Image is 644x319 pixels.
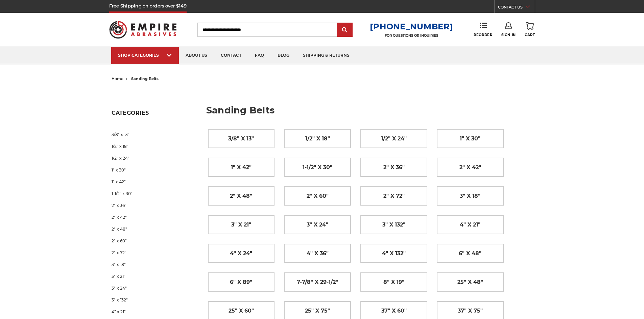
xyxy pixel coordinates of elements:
span: 2" x 36" [383,162,405,173]
h1: sanding belts [206,106,627,120]
span: 1" x 30" [460,133,480,144]
a: contact [214,47,248,64]
span: 3" x 18" [460,190,480,202]
input: Submit [338,23,352,37]
span: 25" x 75" [305,305,330,317]
a: 2" x 72" [112,247,190,259]
a: 3" x 132" [361,215,427,234]
span: 8" x 19" [383,276,404,288]
a: 3" x 24" [112,282,190,294]
a: 2" x 42" [112,211,190,223]
span: 3" x 24" [307,219,328,231]
span: 3" x 21" [231,219,251,231]
span: 3" x 132" [382,219,405,231]
span: Cart [525,33,535,37]
span: 2" x 60" [307,190,329,202]
a: 3" x 24" [284,215,351,234]
a: 3" x 21" [208,215,275,234]
a: 3" x 18" [112,259,190,270]
a: 3/8" x 13" [208,129,275,148]
span: 7-7/8" x 29-1/2" [297,276,338,288]
span: 6" x 89" [230,276,252,288]
span: Sign In [501,33,516,37]
a: 4" x 24" [208,244,275,263]
a: 1/2" x 24" [361,129,427,148]
span: 37" x 60" [381,305,407,317]
span: 25" x 60" [229,305,254,317]
a: 1" x 30" [437,129,503,148]
a: 2" x 48" [112,223,190,235]
a: Reorder [474,22,492,37]
a: 1/2" x 18" [112,140,190,152]
span: 1" x 42" [231,162,252,173]
span: 4" x 24" [230,248,252,259]
a: CONTACT US [498,3,535,13]
a: 2" x 36" [361,158,427,177]
span: 4" x 132" [382,248,406,259]
a: [PHONE_NUMBER] [370,22,453,31]
a: 1" x 42" [112,176,190,188]
a: shipping & returns [296,47,356,64]
img: Empire Abrasives [109,17,177,43]
a: 2" x 60" [284,187,351,205]
a: 1" x 42" [208,158,275,177]
span: 1/2" x 24" [381,133,407,144]
a: home [112,76,123,81]
span: Reorder [474,33,492,37]
a: 2" x 48" [208,187,275,205]
span: 25" x 48" [457,276,483,288]
a: 1/2" x 24" [112,152,190,164]
a: 25" x 48" [437,273,503,291]
a: 4" x 21" [437,215,503,234]
a: 4" x 21" [112,306,190,318]
a: 1/2" x 18" [284,129,351,148]
a: 2" x 72" [361,187,427,205]
p: FOR QUESTIONS OR INQUIRIES [370,33,453,38]
span: 2" x 72" [383,190,405,202]
h5: Categories [112,110,190,120]
span: 4" x 36" [307,248,329,259]
a: 4" x 36" [284,244,351,263]
a: 2" x 60" [112,235,190,247]
a: 2" x 42" [437,158,503,177]
span: 4" x 21" [460,219,480,231]
span: sanding belts [131,76,159,81]
a: 1-1/2" x 30" [112,188,190,200]
a: Cart [525,22,535,37]
a: 3/8" x 13" [112,129,190,140]
span: 1/2" x 18" [305,133,330,144]
a: 6" x 48" [437,244,503,263]
a: 8" x 19" [361,273,427,291]
a: 2" x 36" [112,200,190,211]
span: 6" x 48" [459,248,481,259]
a: about us [179,47,214,64]
a: 6" x 89" [208,273,275,291]
a: 7-7/8" x 29-1/2" [284,273,351,291]
span: 37" x 75" [458,305,483,317]
a: 1" x 30" [112,164,190,176]
span: 1-1/2" x 30" [303,162,332,173]
div: SHOP CATEGORIES [118,53,172,58]
a: 4" x 132" [361,244,427,263]
span: 3/8" x 13" [228,133,254,144]
a: blog [271,47,296,64]
a: faq [248,47,271,64]
a: 1-1/2" x 30" [284,158,351,177]
a: 3" x 132" [112,294,190,306]
span: 2" x 48" [230,190,252,202]
a: 3" x 18" [437,187,503,205]
span: 2" x 42" [459,162,481,173]
a: 3" x 21" [112,270,190,282]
